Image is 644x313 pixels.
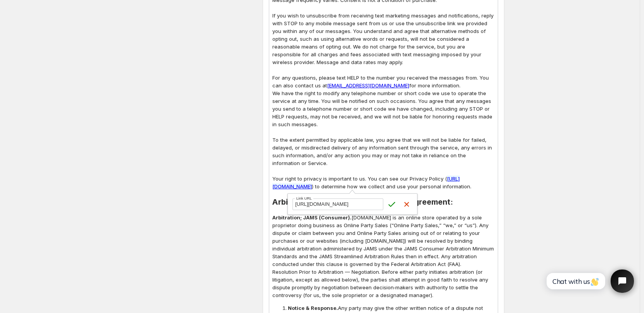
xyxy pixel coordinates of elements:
p: Resolution Prior to Arbitration — Negotiation. Before either party initiates arbitration (or liti... [272,268,495,299]
strong: Notice & Response. [288,305,338,311]
h2: Arbitration and Class Action Waiver Agreement: [272,198,495,206]
p: If you wish to unsubscribe from receiving text marketing messages and notifications, reply with S... [272,12,495,66]
a: [URL][DOMAIN_NAME] [272,176,460,190]
strong: Arbitration; JAMS (Consumer). [272,214,351,221]
a: [EMAIL_ADDRESS][DOMAIN_NAME] [327,82,409,89]
p: For any questions, please text HELP to the number you received the messages from. You can also co... [272,74,495,89]
p: We have the right to modify any telephone number or short code we use to operate the service at a... [272,89,495,128]
p: To the extent permitted by applicable law, you agree that we will not be liable for failed, delay... [272,136,495,167]
iframe: Tidio Chat [538,263,641,299]
p: Your right to privacy is important to us. You can see our Privacy Policy ( ) to determine how we ... [272,175,495,190]
p: [DOMAIN_NAME] is an online store operated by a sole proprietor doing business as Online Party Sal... [272,214,495,268]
